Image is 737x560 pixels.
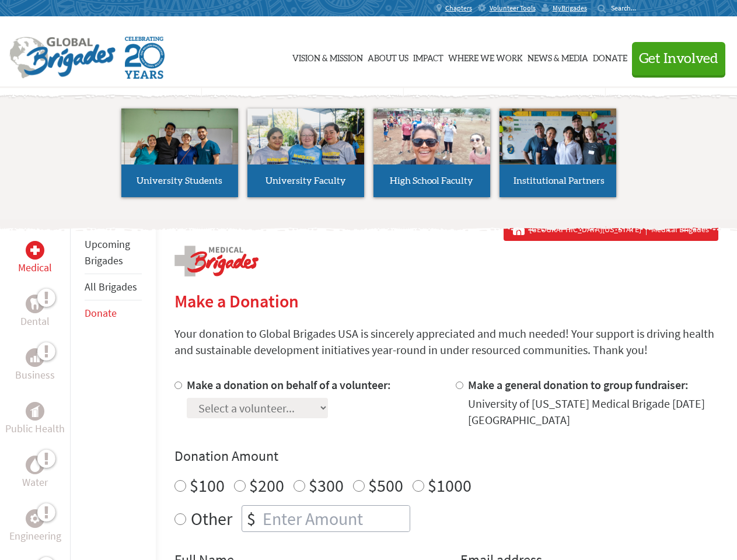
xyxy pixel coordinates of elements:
[428,474,471,496] label: $1000
[15,367,55,383] p: Business
[26,456,44,474] div: Water
[490,3,536,13] span: Volunteer Tools
[26,402,44,421] div: Public Health
[5,421,65,437] p: Public Health
[468,377,689,392] label: Make a general donation to group fundraiser:
[593,27,627,86] a: Donate
[190,474,225,496] label: $100
[18,260,52,276] p: Medical
[390,176,473,185] span: High School Faculty
[292,27,363,86] a: Vision & Mission
[632,42,725,75] button: Get Involved
[260,506,410,531] input: Enter Amount
[85,306,117,320] a: Donate
[368,474,403,496] label: $500
[26,295,44,313] div: Dental
[22,474,48,491] p: Water
[445,3,472,13] span: Chapters
[448,27,523,86] a: Where We Work
[309,474,344,496] label: $300
[20,313,50,330] p: Dental
[85,232,142,274] li: Upcoming Brigades
[187,377,391,392] label: Make a donation on behalf of a volunteer:
[85,280,137,293] a: All Brigades
[85,300,142,326] li: Donate
[242,506,260,531] div: $
[500,108,616,186] img: menu_brigades_submenu_4.jpg
[18,241,52,276] a: MedicalMedical
[514,176,605,185] span: Institutional Partners
[174,447,718,466] h4: Donation Amount
[174,325,718,358] p: Your donation to Global Brigades USA is sincerely appreciated and much needed! Your support is dr...
[26,241,44,260] div: Medical
[413,27,443,86] a: Impact
[20,295,50,330] a: DentalDental
[373,108,490,165] img: menu_brigades_submenu_3.jpg
[125,37,165,79] img: Global Brigades Celebrating 20 Years
[174,246,259,276] img: logo-medical.png
[368,27,408,86] a: About Us
[553,3,587,13] span: MyBrigades
[30,405,40,417] img: Public Health
[468,395,718,428] div: University of [US_STATE] Medical Brigade [DATE] [GEOGRAPHIC_DATA]
[611,3,644,12] input: Search...
[373,108,490,197] a: High School Faculty
[266,176,346,185] span: University Faculty
[247,108,364,187] img: menu_brigades_submenu_2.jpg
[500,108,616,197] a: Institutional Partners
[247,108,364,197] a: University Faculty
[137,176,222,185] span: University Students
[30,298,40,309] img: Dental
[26,509,44,528] div: Engineering
[30,246,40,255] img: Medical
[30,353,40,362] img: Business
[9,528,61,544] p: Engineering
[30,514,40,523] img: Engineering
[191,505,232,532] label: Other
[5,402,65,437] a: Public HealthPublic Health
[121,108,238,197] a: University Students
[249,474,284,496] label: $200
[639,52,718,66] span: Get Involved
[85,274,142,300] li: All Brigades
[174,290,718,311] h2: Make a Donation
[9,509,61,544] a: EngineeringEngineering
[15,348,55,383] a: BusinessBusiness
[121,108,238,186] img: menu_brigades_submenu_1.jpg
[22,456,48,491] a: WaterWater
[9,37,116,79] img: Global Brigades Logo
[26,348,44,367] div: Business
[528,27,588,86] a: News & Media
[30,458,40,471] img: Water
[85,237,130,267] a: Upcoming Brigades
